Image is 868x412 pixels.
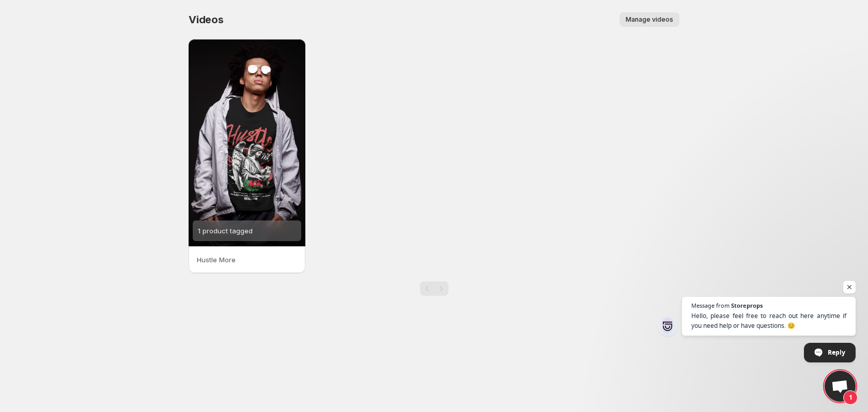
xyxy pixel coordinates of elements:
[731,303,763,308] span: Storeprops
[198,227,253,235] span: 1 product tagged
[619,12,679,27] button: Manage videos
[825,371,856,402] div: Open chat
[626,15,673,24] span: Manage videos
[691,311,846,330] span: Hello, please feel free to reach out here anytime if you need help or have questions. 😊
[197,255,297,265] p: Hustle More
[828,343,845,361] span: Reply
[420,281,448,296] nav: Pagination
[691,303,730,308] span: Message from
[189,13,224,26] span: Videos
[843,390,858,405] span: 1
